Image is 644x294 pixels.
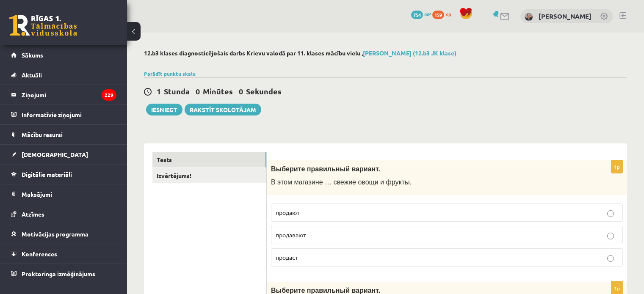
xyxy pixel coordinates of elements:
[271,165,380,173] span: Выберите правильный вариант.
[22,131,63,138] span: Mācību resursi
[196,86,200,96] span: 0
[22,151,88,158] span: [DEMOGRAPHIC_DATA]
[11,145,116,164] a: [DEMOGRAPHIC_DATA]
[11,85,116,104] a: Ziņojumi229
[164,86,190,96] span: Stunda
[22,71,42,79] span: Aktuāli
[271,287,380,294] span: Выберите правильный вариант.
[185,104,261,115] a: Rakstīt skolotājam
[22,184,116,204] legend: Maksājumi
[11,45,116,65] a: Sākums
[11,204,116,224] a: Atzīmes
[363,49,456,57] a: [PERSON_NAME] (12.b3 JK klase)
[22,85,116,104] legend: Ziņojumi
[276,209,299,216] span: продают
[22,230,88,238] span: Motivācijas programma
[607,210,614,217] input: продают
[22,170,72,178] span: Digitālie materiāli
[607,233,614,239] input: продавают
[539,12,591,20] a: [PERSON_NAME]
[11,65,116,85] a: Aktuāli
[411,11,431,17] a: 754 mP
[271,179,412,186] span: В этом магазине … свежие овощи и фрукты.
[607,255,614,262] input: продаст
[411,11,423,19] span: 754
[276,253,298,261] span: продаст
[146,104,182,115] button: Iesniegt
[11,125,116,144] a: Mācību resursi
[11,244,116,264] a: Konferences
[424,11,431,17] span: mP
[276,231,306,239] span: продавают
[246,86,282,96] span: Sekundes
[432,11,444,19] span: 159
[22,105,116,124] legend: Informatīvie ziņojumi
[203,86,233,96] span: Minūtes
[11,105,116,124] a: Informatīvie ziņojumi
[102,89,116,101] i: 229
[22,250,57,258] span: Konferences
[157,86,161,96] span: 1
[22,210,44,218] span: Atzīmes
[445,11,451,17] span: xp
[239,86,243,96] span: 0
[22,270,95,278] span: Proktoringa izmēģinājums
[144,49,627,57] h2: 12.b3 klases diagnosticējošais darbs Krievu valodā par 11. klases mācību vielu ,
[11,264,116,283] a: Proktoringa izmēģinājums
[611,160,623,173] p: 1p
[11,224,116,244] a: Motivācijas programma
[11,184,116,204] a: Maksājumi
[9,15,77,36] a: Rīgas 1. Tālmācības vidusskola
[525,13,533,21] img: Aleksandra Timšina
[152,168,266,184] a: Izvērtējums!
[11,165,116,184] a: Digitālie materiāli
[144,70,196,77] a: Parādīt punktu skalu
[22,51,43,59] span: Sākums
[152,152,266,168] a: Tests
[432,11,455,17] a: 159 xp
